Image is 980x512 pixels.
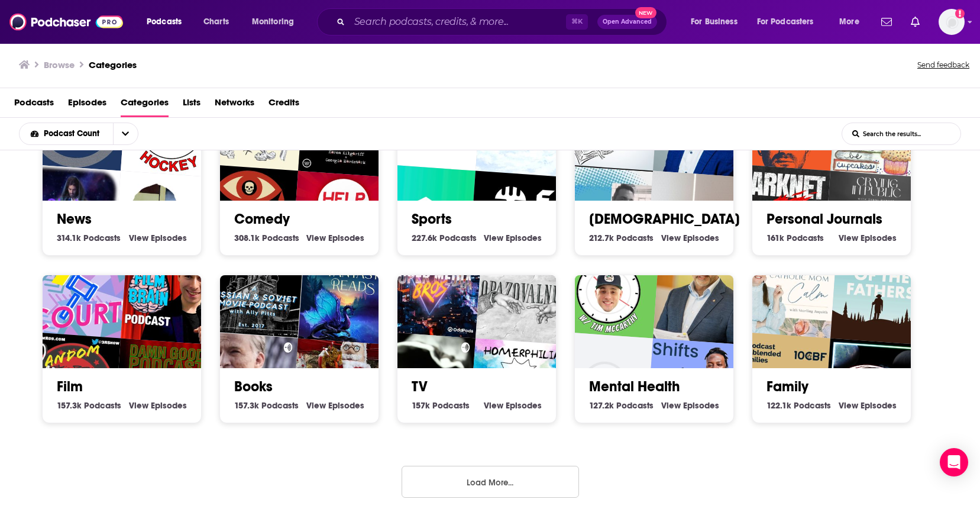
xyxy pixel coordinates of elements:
div: Open Intercom Messenger [940,448,968,476]
a: 227.6k Sports Podcasts [412,233,477,243]
span: 227.6k [412,233,437,243]
span: View [661,400,681,411]
span: View [306,233,326,243]
img: Super Media Bros Podcast [381,237,483,339]
span: Podcasts [262,233,299,243]
a: 212.7k [DEMOGRAPHIC_DATA] Podcasts [589,233,654,243]
a: 157.3k Film Podcasts [57,400,121,411]
button: open menu [683,12,752,31]
span: 122.1k [766,400,791,411]
span: Episodes [506,233,542,243]
img: Opazovalnica [476,243,577,345]
a: View Sports Episodes [484,233,542,243]
button: open menu [138,12,197,31]
a: Charts [196,12,236,31]
span: Episodes [151,400,187,411]
span: Podcasts [432,400,470,411]
span: Episodes [683,233,719,243]
a: View Personal Journals Episodes [839,233,897,243]
span: More [839,14,859,30]
a: 314.1k News Podcasts [57,233,121,243]
span: Podcasts [616,400,654,411]
a: Sports [412,210,452,228]
span: View [839,400,858,411]
span: Episodes [506,400,542,411]
div: 20TIMinutes: A Mental Health Podcast [558,237,660,339]
a: Credits [269,93,299,117]
span: Podcasts [616,233,654,243]
span: Podcasts [439,233,477,243]
a: 127.2k Mental Health Podcasts [589,400,654,411]
h2: Choose List sort [19,123,157,145]
a: View Comedy Episodes [306,233,364,243]
span: 127.2k [589,400,614,411]
div: The Film Brain Podcast [121,243,222,345]
input: Search podcasts, credits, & more... [350,12,566,31]
span: 212.7k [589,233,614,243]
img: A Russian & Soviet Movie Podcast with Ally Pitts [203,237,305,339]
button: Open AdvancedNew [597,15,657,29]
span: Podcasts [84,400,121,411]
button: open menu [20,130,113,138]
span: 157k [412,400,430,411]
span: Episodes [861,233,897,243]
span: 157.3k [57,400,82,411]
h3: Browse [44,59,75,70]
a: View [DEMOGRAPHIC_DATA] Episodes [661,233,719,243]
button: open menu [244,12,309,31]
a: Books [234,378,273,395]
a: View Film Episodes [129,400,187,411]
button: open menu [831,12,874,31]
span: New [635,7,656,18]
div: Search podcasts, credits, & more... [328,8,678,36]
a: 157k TV Podcasts [412,400,470,411]
img: Catholic Mom Calm [736,237,837,339]
a: Categories [89,59,137,70]
span: ⌘ K [566,14,588,30]
svg: Add a profile image [955,9,965,18]
a: TV [412,378,428,395]
a: Comedy [234,210,290,228]
a: Podcasts [14,93,54,117]
span: Charts [203,14,229,30]
span: Logged in as ereardon [939,9,965,35]
span: For Business [691,14,738,30]
span: Podcasts [83,233,121,243]
span: View [306,400,326,411]
img: Podchaser - Follow, Share and Rate Podcasts [9,11,123,33]
img: Finding Fantasy Reads [298,243,400,345]
img: Hearts of the Fathers [830,243,932,345]
span: View [484,400,503,411]
span: Podcast Count [44,130,104,138]
span: 314.1k [57,233,81,243]
a: Lists [183,93,200,117]
span: Episodes [328,400,364,411]
span: Monitoring [252,14,294,30]
span: Episodes [68,93,106,117]
button: open menu [749,12,831,31]
img: 90s Court [26,237,128,339]
a: View Family Episodes [839,400,897,411]
a: Family [766,378,808,395]
span: View [661,233,681,243]
a: Categories [121,93,169,117]
span: Podcasts [261,400,299,411]
a: 157.3k Books Podcasts [234,400,299,411]
span: Episodes [861,400,897,411]
button: open menu [113,123,138,144]
button: Load More... [402,466,579,498]
a: 122.1k Family Podcasts [766,400,831,411]
span: View [839,233,858,243]
span: Podcasts [787,233,824,243]
span: 157.3k [234,400,259,411]
button: Send feedback [914,57,973,73]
